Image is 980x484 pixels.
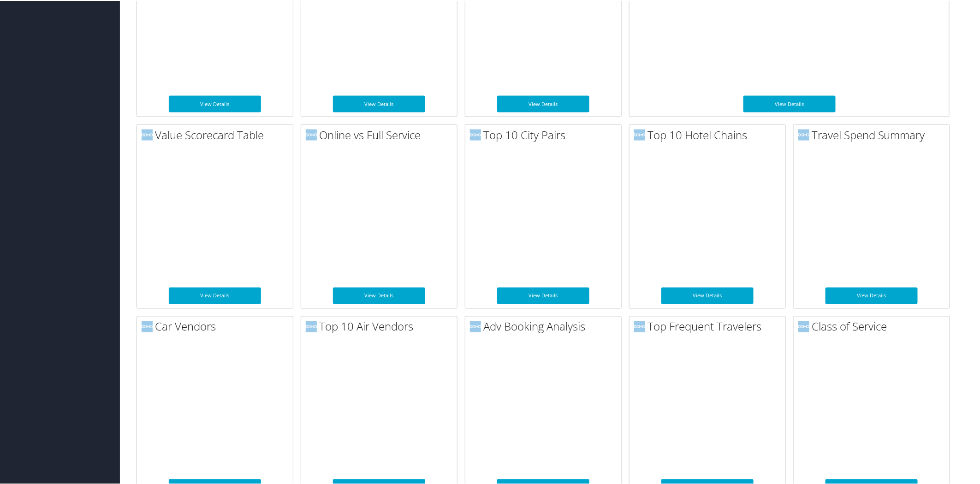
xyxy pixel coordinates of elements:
[798,318,950,334] h2: Class of Service
[306,320,317,331] img: domo-logo.png
[169,95,261,112] a: View Details
[634,320,645,331] img: domo-logo.png
[470,129,481,140] img: domo-logo.png
[798,126,950,142] h2: Travel Spend Summary
[306,318,457,334] h2: Top 10 Air Vendors
[333,287,425,303] a: View Details
[634,126,785,142] h2: Top 10 Hotel Chains
[634,129,645,140] img: domo-logo.png
[470,318,621,334] h2: Adv Booking Analysis
[306,126,457,142] h2: Online vs Full Service
[798,129,809,140] img: domo-logo.png
[333,95,425,112] a: View Details
[661,287,754,303] a: View Details
[743,95,836,112] a: View Details
[497,287,589,303] a: View Details
[142,126,293,142] h2: Value Scorecard Table
[826,287,918,303] a: View Details
[142,129,153,140] img: domo-logo.png
[142,318,293,334] h2: Car Vendors
[634,318,785,334] h2: Top Frequent Travelers
[142,320,153,331] img: domo-logo.png
[470,320,481,331] img: domo-logo.png
[169,287,261,303] a: View Details
[497,95,589,112] a: View Details
[470,126,621,142] h2: Top 10 City Pairs
[306,129,317,140] img: domo-logo.png
[798,320,809,331] img: domo-logo.png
